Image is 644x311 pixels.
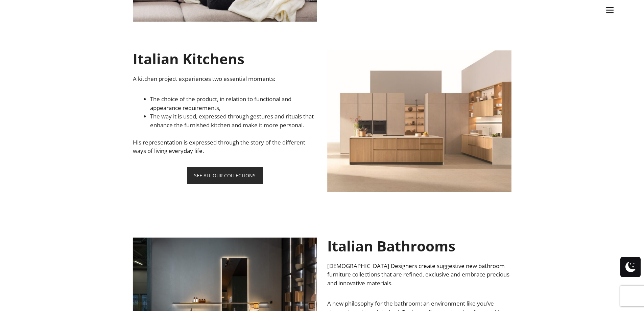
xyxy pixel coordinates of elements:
li: The choice of the product, in relation to functional and appearance requirements, [150,95,317,112]
img: burger-menu-svgrepo-com-30x30.jpg [605,5,615,15]
p: [DEMOGRAPHIC_DATA] Designers create suggestive new bathroom furniture collections that are refine... [327,262,511,288]
a: SEE ALL OUR COLLECTIONS [187,167,263,184]
p: A kitchen project experiences two essential moments: [133,74,317,83]
h1: Italian Bathrooms [327,238,511,254]
li: The way it is used, expressed through gestures and rituals that enhance the furnished kitchen and... [150,112,317,129]
img: VENETA-CUCINE-Sakura_Rovere-Ikebana-e-Marrone-Grain_Verticale-2048x1241 copy [327,50,511,192]
h1: Italian Kitchens [133,50,317,67]
p: His representation is expressed through the story of the different ways of living everyday life. [133,138,317,155]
